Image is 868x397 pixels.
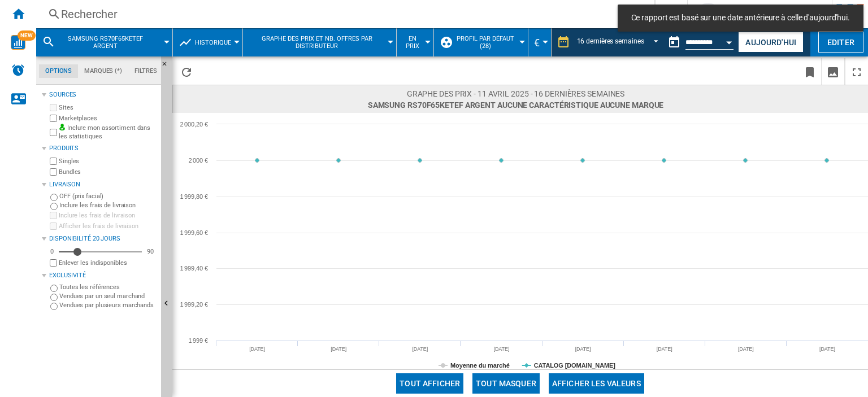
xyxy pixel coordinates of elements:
div: Profil par défaut (28) [440,28,522,56]
label: OFF (prix facial) [59,192,157,200]
tspan: [DATE] [738,346,754,352]
md-slider: Disponibilité [59,246,142,258]
label: Inclure mon assortiment dans les statistiques [59,124,157,141]
button: En prix [402,28,428,56]
button: SAMSUNG RS70F65KETEF ARGENT [60,28,162,56]
tspan: CATALOG [DOMAIN_NAME] [534,362,616,369]
tspan: [DATE] [494,346,510,352]
tspan: [DATE] [412,346,428,352]
input: Inclure les frais de livraison [50,203,58,210]
tspan: 1 999 € [189,337,208,344]
input: OFF (prix facial) [50,194,58,201]
button: Afficher les valeurs [549,373,644,394]
div: Disponibilité 20 Jours [49,234,157,243]
button: Plein écran [845,58,868,85]
span: Profil par défaut (28) [455,35,516,50]
img: alerts-logo.svg [11,63,25,77]
button: Tout masquer [472,373,540,394]
tspan: 1 999,40 € [180,265,208,272]
img: mysite-bg-18x18.png [59,124,66,130]
button: Open calendar [719,30,740,51]
tspan: 1 999,20 € [180,301,208,308]
label: Singles [59,157,157,165]
span: Graphe des prix et nb. offres par distributeur [249,35,385,50]
span: En prix [402,35,422,50]
span: Historique [195,39,231,46]
input: Vendues par plusieurs marchands [50,303,58,310]
md-tab-item: Marques (*) [78,64,128,78]
tspan: [DATE] [657,346,672,352]
button: Créer un favoris [798,58,821,85]
button: Graphe des prix et nb. offres par distributeur [249,28,390,56]
button: € [534,28,545,56]
button: Editer [818,32,863,53]
tspan: 1 999,80 € [180,193,208,200]
md-tab-item: Filtres [128,64,163,78]
input: Inclure mon assortiment dans les statistiques [50,125,57,139]
tspan: 2 000 € [189,157,208,164]
button: Masquer [161,56,175,77]
tspan: Moyenne du marché [450,362,510,369]
label: Inclure les frais de livraison [59,201,157,210]
button: Télécharger en image [822,58,844,85]
md-select: REPORTS.WIZARD.STEPS.REPORT.STEPS.REPORT_OPTIONS.PERIOD: 16 dernières semaines [576,33,663,52]
div: Ce rapport est basé sur une date antérieure à celle d'aujourd'hui. [663,28,736,56]
md-menu: Currency [528,28,552,56]
input: Afficher les frais de livraison [50,223,57,230]
tspan: [DATE] [331,346,346,352]
label: Bundles [59,168,157,176]
div: SAMSUNG RS70F65KETEF ARGENT [42,28,167,56]
input: Inclure les frais de livraison [50,212,57,219]
span: NEW [18,30,36,41]
div: Sources [49,90,157,99]
label: Toutes les références [59,283,157,291]
tspan: [DATE] [575,346,591,352]
input: Marketplaces [50,115,57,122]
div: Exclusivité [49,271,157,280]
span: Ce rapport est basé sur une date antérieure à celle d'aujourd'hui. [628,12,853,24]
label: Enlever les indisponibles [59,259,157,267]
div: Livraison [49,180,157,189]
md-tab-item: Options [39,64,78,78]
div: Produits [49,144,157,153]
label: Inclure les frais de livraison [59,211,157,220]
div: 0 [47,247,57,256]
button: Historique [195,28,237,56]
input: Singles [50,158,57,165]
tspan: [DATE] [819,346,835,352]
label: Sites [59,103,157,112]
span: Graphe des prix - 11 avril 2025 - 16 dernières semaines [368,88,664,99]
label: Afficher les frais de livraison [59,222,157,230]
label: Marketplaces [59,114,157,123]
div: 90 [144,247,157,256]
input: Afficher les frais de livraison [50,259,57,267]
button: md-calendar [663,31,685,54]
input: Bundles [50,168,57,176]
tspan: 2 000,20 € [180,121,208,128]
input: Toutes les références [50,285,58,292]
img: wise-card.svg [11,35,25,50]
button: Aujourd'hui [738,32,804,53]
span: € [534,37,540,49]
tspan: 1 999,60 € [180,229,208,236]
button: Tout afficher [396,373,463,394]
button: Profil par défaut (28) [455,28,522,56]
span: SAMSUNG RS70F65KETEF ARGENT Aucune caractéristique Aucune marque [368,99,664,111]
input: Sites [50,104,57,111]
label: Vendues par un seul marchand [59,292,157,300]
tspan: [DATE] [249,346,265,352]
input: Vendues par un seul marchand [50,294,58,301]
div: Historique [179,28,237,56]
button: Recharger [175,58,198,85]
div: Rechercher [61,6,625,22]
label: Vendues par plusieurs marchands [59,301,157,309]
span: SAMSUNG RS70F65KETEF ARGENT [60,35,151,50]
div: 16 dernières semaines [577,37,644,45]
